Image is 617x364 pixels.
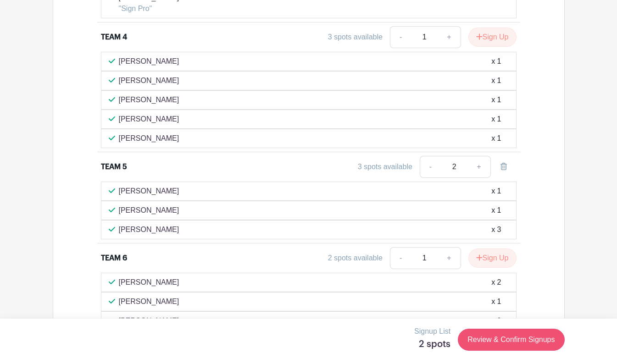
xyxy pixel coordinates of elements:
div: x 2 [491,315,501,326]
div: 2 spots available [328,253,383,264]
div: TEAM 4 [101,32,127,43]
p: [PERSON_NAME] [119,94,179,105]
a: - [390,247,411,269]
p: [PERSON_NAME] [119,75,179,86]
p: [PERSON_NAME] [119,186,179,197]
div: TEAM 6 [101,253,127,264]
p: [PERSON_NAME] [119,133,179,144]
div: 3 spots available [328,32,383,43]
div: x 1 [491,205,501,216]
div: x 1 [491,114,501,125]
p: [PERSON_NAME] [119,205,179,216]
div: x 1 [491,94,501,105]
p: [PERSON_NAME] [119,296,179,307]
a: + [438,247,461,269]
a: + [438,26,461,48]
div: x 1 [491,56,501,67]
div: x 3 [491,224,501,235]
p: [PERSON_NAME] [119,56,179,67]
h5: 2 spots [414,339,450,350]
a: + [467,156,490,178]
div: 3 spots available [358,161,412,172]
a: - [420,156,441,178]
p: Signup List [414,326,450,337]
div: x 2 [491,277,501,288]
button: Sign Up [468,248,517,268]
a: - [390,26,411,48]
a: Review & Confirm Signups [458,329,564,351]
p: [PERSON_NAME] [119,315,179,326]
p: [PERSON_NAME] [119,224,179,235]
p: [PERSON_NAME] [119,277,179,288]
button: Sign Up [468,28,517,47]
div: TEAM 5 [101,161,127,172]
p: [PERSON_NAME] [119,114,179,125]
div: x 1 [491,75,501,86]
div: x 1 [491,186,501,197]
p: "Sign Pro" [119,3,179,14]
div: x 1 [491,296,501,307]
div: x 1 [491,133,501,144]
